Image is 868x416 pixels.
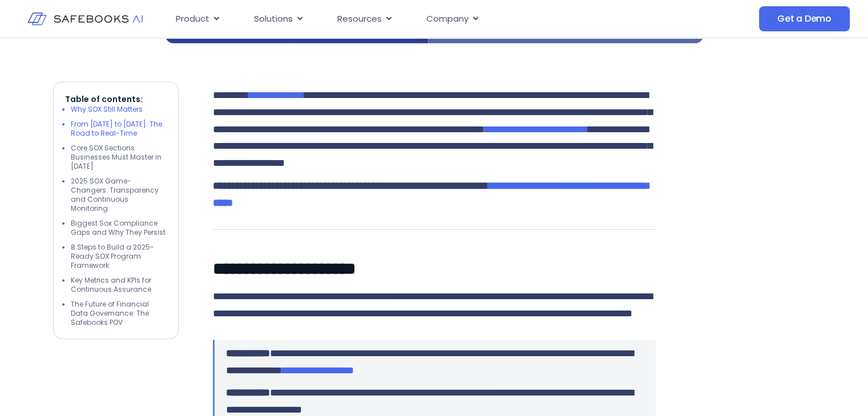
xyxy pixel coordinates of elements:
li: From [DATE] to [DATE]: The Road to Real-Time [71,120,167,138]
li: 8 Steps to Build a 2025-Ready SOX Program Framework [71,243,167,270]
li: The Future of Financial Data Governance: The Safebooks POV [71,300,167,327]
span: Company [426,13,469,26]
span: Solutions [254,13,293,26]
span: Resources [337,13,382,26]
span: Get a Demo [777,13,831,25]
p: Table of contents: [65,93,167,105]
li: 2025 SOX Game-Changers: Transparency and Continuous Monitoring [71,177,167,213]
li: Why SOX Still Matters [71,105,167,114]
span: Product [176,13,209,26]
li: Core SOX Sections Businesses Must Master in [DATE] [71,144,167,171]
nav: Menu [167,8,660,30]
li: Key Metrics and KPIs for Continuous Assurance [71,276,167,294]
a: Get a Demo [759,6,850,31]
div: Menu Toggle [167,8,660,30]
li: Biggest Sox Compliance Gaps and Why They Persist [71,219,167,237]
